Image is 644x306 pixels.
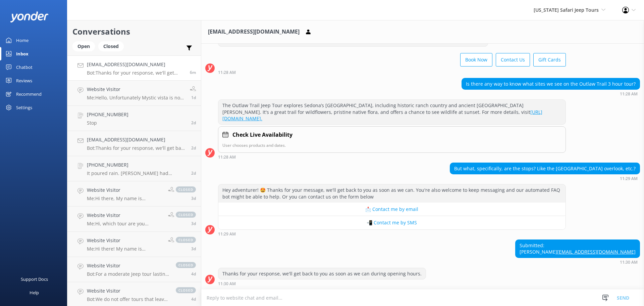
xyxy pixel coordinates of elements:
[87,120,128,126] p: Stop
[98,41,124,51] div: Closed
[191,271,196,277] span: Sep 26 2025 10:31am (UTC -07:00) America/Phoenix
[87,136,186,143] h4: [EMAIL_ADDRESS][DOMAIN_NAME]
[222,109,542,122] a: [URL][DOMAIN_NAME].
[87,161,186,169] h4: [PHONE_NUMBER]
[67,81,201,106] a: Website VisitorMe:Hello, Unfortunately Mystic vista is not a stop on the Vortex tour. - Thanks! -...
[87,61,185,68] h4: [EMAIL_ADDRESS][DOMAIN_NAME]
[218,70,566,75] div: Sep 30 2025 11:28am (UTC -07:00) America/Phoenix
[87,221,163,227] p: Me: Hi, which tour are you interested in booking?
[10,11,49,23] img: yonder-white-logo.png
[67,106,201,131] a: [PHONE_NUMBER]Stop2d
[87,246,163,252] p: Me: Hi there! My name is [PERSON_NAME], I will be happy to help you. Please give us a call at [PH...
[176,237,196,243] span: closed
[222,142,561,148] p: User chooses products and dates.
[176,186,196,192] span: closed
[218,268,426,279] div: Thanks for your response, we'll get back to you as soon as we can during opening hours.
[72,41,95,51] div: Open
[218,231,566,236] div: Sep 30 2025 11:29am (UTC -07:00) America/Phoenix
[67,207,201,232] a: Website VisitorMe:Hi, which tour are you interested in booking?closed3d
[450,163,640,174] div: But what, specifically, are the stops? Like the [GEOGRAPHIC_DATA] overlook, etc.?
[87,195,163,202] p: Me: Hi there, My name is [PERSON_NAME]. We have several tours that are available this weekend. Wh...
[218,281,426,286] div: Sep 30 2025 11:30am (UTC -07:00) America/Phoenix
[87,95,185,101] p: Me: Hello, Unfortunately Mystic vista is not a stop on the Vortex tour. - Thanks! -[GEOGRAPHIC_DATA]
[98,42,127,50] a: Closed
[208,28,300,36] h3: [EMAIL_ADDRESS][DOMAIN_NAME]
[72,25,196,38] h2: Conversations
[87,111,128,118] h4: [PHONE_NUMBER]
[620,177,638,181] strong: 11:29 AM
[218,203,566,216] button: 📩 Contact me by email
[620,92,638,96] strong: 11:28 AM
[191,120,196,126] span: Sep 28 2025 10:32am (UTC -07:00) America/Phoenix
[176,212,196,218] span: closed
[460,53,492,67] button: Book Now
[191,95,196,100] span: Sep 29 2025 09:03am (UTC -07:00) America/Phoenix
[87,186,163,194] h4: Website Visitor
[516,240,640,258] div: Submitted: [PERSON_NAME]
[87,70,185,76] p: Bot: Thanks for your response, we'll get back to you as soon as we can during opening hours.
[191,296,196,302] span: Sep 26 2025 09:26am (UTC -07:00) America/Phoenix
[87,262,169,269] h4: Website Visitor
[176,262,196,268] span: closed
[67,131,201,156] a: [EMAIL_ADDRESS][DOMAIN_NAME]Bot:Thanks for your response, we'll get back to you as soon as we can...
[87,170,186,176] p: It poured rain. [PERSON_NAME] had blankets and turned on the heater. He took very good care of us.
[16,87,42,101] div: Recommend
[218,216,566,229] button: 📲 Contact me by SMS
[87,145,186,151] p: Bot: Thanks for your response, we'll get back to you as soon as we can during opening hours.
[232,131,292,139] h4: Check Live Availability
[21,272,48,286] div: Support Docs
[87,237,163,244] h4: Website Visitor
[16,34,29,47] div: Home
[218,184,566,202] div: Hey adventurer! 🤩 Thanks for your message, we'll get back to you as soon as we can. You're also w...
[533,53,566,67] button: Gift Cards
[515,260,640,264] div: Sep 30 2025 11:30am (UTC -07:00) America/Phoenix
[87,212,163,219] h4: Website Visitor
[191,170,196,176] span: Sep 28 2025 06:06am (UTC -07:00) America/Phoenix
[218,155,566,159] div: Sep 30 2025 11:28am (UTC -07:00) America/Phoenix
[87,86,185,93] h4: Website Visitor
[462,78,640,90] div: Is there any way to know what sites we see on the Outlaw Trail 3 hour tour?
[72,42,98,50] a: Open
[462,91,640,96] div: Sep 30 2025 11:28am (UTC -07:00) America/Phoenix
[16,60,33,74] div: Chatbot
[16,74,32,87] div: Reviews
[67,181,201,207] a: Website VisitorMe:Hi there, My name is [PERSON_NAME]. We have several tours that are available th...
[67,257,201,282] a: Website VisitorBot:For a moderate Jeep tour lasting 2-3 hours, you might consider the Outback Tra...
[191,195,196,201] span: Sep 26 2025 01:38pm (UTC -07:00) America/Phoenix
[30,286,39,299] div: Help
[67,55,201,81] a: [EMAIL_ADDRESS][DOMAIN_NAME]Bot:Thanks for your response, we'll get back to you as soon as we can...
[87,271,169,277] p: Bot: For a moderate Jeep tour lasting 2-3 hours, you might consider the Outback Trail Jeep Tour. ...
[218,71,236,75] strong: 11:28 AM
[191,221,196,226] span: Sep 26 2025 01:36pm (UTC -07:00) America/Phoenix
[218,155,236,159] strong: 11:28 AM
[218,282,236,286] strong: 11:30 AM
[450,176,640,181] div: Sep 30 2025 11:29am (UTC -07:00) America/Phoenix
[557,249,636,255] a: [EMAIL_ADDRESS][DOMAIN_NAME]
[87,296,169,302] p: Bot: We do not offer tours that leave [GEOGRAPHIC_DATA]. All our tours are based in the [GEOGRAPH...
[191,145,196,151] span: Sep 28 2025 06:47am (UTC -07:00) America/Phoenix
[67,156,201,181] a: [PHONE_NUMBER]It poured rain. [PERSON_NAME] had blankets and turned on the heater. He took very g...
[67,232,201,257] a: Website VisitorMe:Hi there! My name is [PERSON_NAME], I will be happy to help you. Please give us...
[190,70,196,75] span: Sep 30 2025 11:30am (UTC -07:00) America/Phoenix
[176,287,196,293] span: closed
[16,101,32,114] div: Settings
[218,100,566,124] div: The Outlaw Trail Jeep Tour explores Sedona’s [GEOGRAPHIC_DATA], including historic ranch country ...
[87,287,169,295] h4: Website Visitor
[191,246,196,252] span: Sep 26 2025 01:35pm (UTC -07:00) America/Phoenix
[16,47,29,60] div: Inbox
[218,232,236,236] strong: 11:29 AM
[620,260,638,264] strong: 11:30 AM
[496,53,530,67] button: Contact Us
[534,7,599,13] span: [US_STATE] Safari Jeep Tours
